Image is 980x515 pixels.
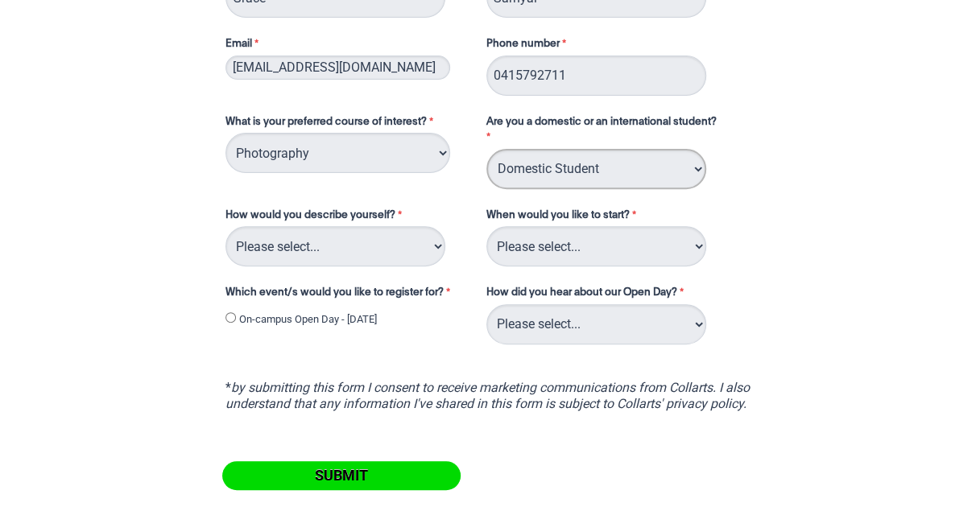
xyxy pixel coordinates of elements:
[225,226,445,266] select: How would you describe yourself?
[486,36,570,56] label: Phone number
[225,380,750,411] i: by submitting this form I consent to receive marketing communications from Collarts. I also under...
[486,149,706,189] select: Are you a domestic or an international student?
[486,226,706,266] select: When would you like to start?
[225,36,470,56] label: Email
[222,461,461,490] input: Submit
[486,56,706,96] input: Phone number
[486,285,688,304] label: How did you hear about our Open Day?
[225,285,470,304] label: Which event/s would you like to register for?
[239,311,377,328] label: On-campus Open Day - [DATE]
[225,208,470,227] label: How would you describe yourself?
[225,133,450,173] select: What is your preferred course of interest?
[225,56,450,80] input: Email
[225,114,470,134] label: What is your preferred course of interest?
[486,117,717,127] span: Are you a domestic or an international student?
[486,304,706,344] select: How did you hear about our Open Day?
[486,208,742,227] label: When would you like to start?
